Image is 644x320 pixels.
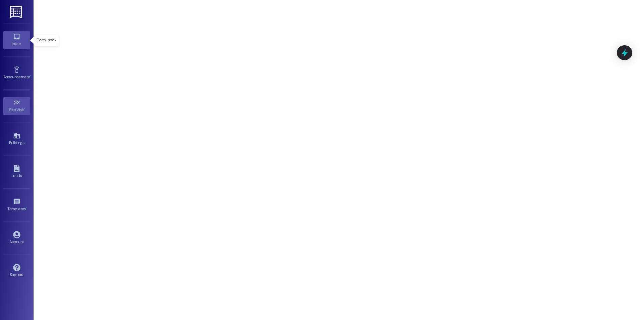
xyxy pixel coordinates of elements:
span: • [24,106,25,111]
a: Site Visit • [3,97,30,115]
img: ResiDesk Logo [10,6,23,18]
a: Account [3,229,30,247]
a: Support [3,262,30,280]
a: Buildings [3,130,30,148]
a: Templates • [3,196,30,214]
a: Inbox [3,31,30,49]
p: Go to Inbox [37,37,56,43]
span: • [26,205,27,210]
span: • [30,74,31,78]
a: Leads [3,163,30,181]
